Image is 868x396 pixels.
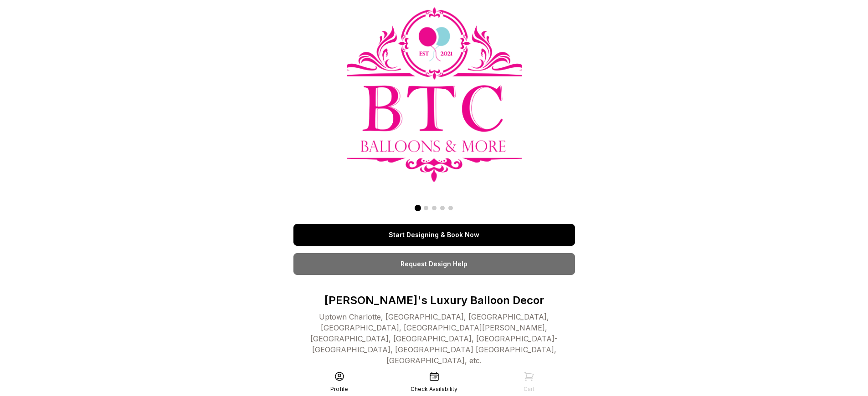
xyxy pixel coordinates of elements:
[293,293,575,308] p: [PERSON_NAME]'s Luxury Balloon Decor
[524,386,534,393] div: Cart
[330,386,348,393] div: Profile
[293,224,575,246] a: Start Designing & Book Now
[411,386,457,393] div: Check Availability
[293,253,575,275] a: Request Design Help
